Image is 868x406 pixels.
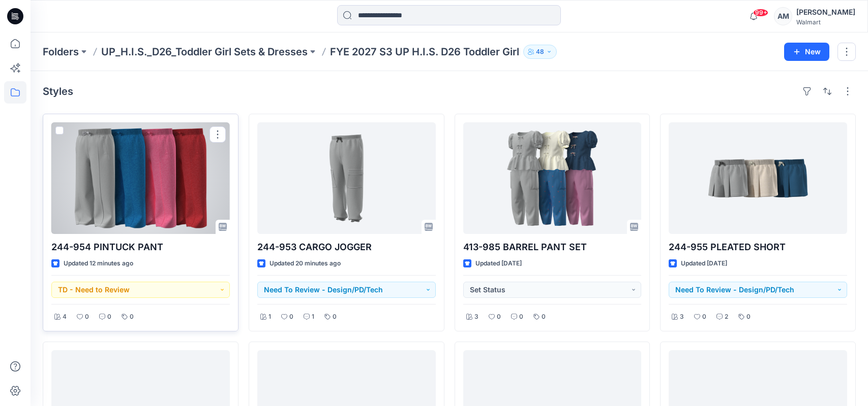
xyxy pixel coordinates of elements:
[270,258,341,269] p: Updated 20 minutes ago
[130,312,134,322] p: 0
[64,258,133,269] p: Updated 12 minutes ago
[107,312,111,322] p: 0
[796,18,855,26] div: Walmart
[257,122,436,234] a: 244-953 CARGO JOGGER
[257,240,436,254] p: 244-953 CARGO JOGGER
[312,312,314,322] p: 1
[497,312,501,322] p: 0
[463,240,642,254] p: 413-985 BARREL PANT SET
[474,312,478,322] p: 3
[536,46,544,57] p: 48
[51,122,230,234] a: 244-954 PINTUCK PANT
[746,312,751,322] p: 0
[330,45,519,59] p: FYE 2027 S3 UP H.I.S. D26 Toddler Girl
[85,312,89,322] p: 0
[268,312,271,322] p: 1
[753,9,768,17] span: 99+
[101,45,308,59] a: UP_H.I.S._D26_Toddler Girl Sets & Dresses
[669,122,847,234] a: 244-955 PLEATED SHORT
[43,85,73,97] h4: Styles
[51,240,230,254] p: 244-954 PINTUCK PANT
[475,258,522,269] p: Updated [DATE]
[43,45,79,59] a: Folders
[681,258,727,269] p: Updated [DATE]
[463,122,642,234] a: 413-985 BARREL PANT SET
[289,312,293,322] p: 0
[63,312,67,322] p: 4
[542,312,546,322] p: 0
[784,43,829,61] button: New
[523,45,557,59] button: 48
[774,7,792,25] div: AM
[702,312,706,322] p: 0
[669,240,847,254] p: 244-955 PLEATED SHORT
[725,312,728,322] p: 2
[796,6,855,18] div: [PERSON_NAME]
[519,312,523,322] p: 0
[333,312,337,322] p: 0
[680,312,684,322] p: 3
